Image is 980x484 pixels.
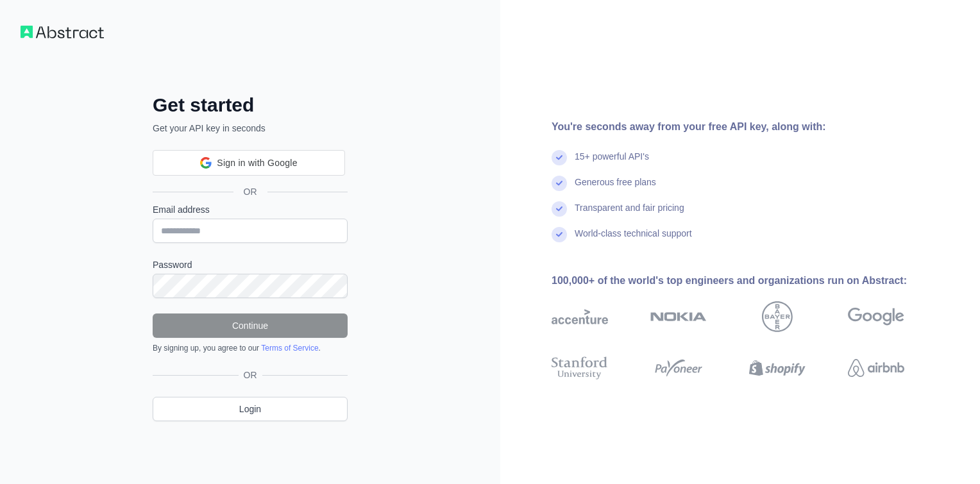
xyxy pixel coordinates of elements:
[650,354,707,382] img: payoneer
[552,227,567,242] img: check mark
[749,354,806,382] img: shopify
[762,301,793,332] img: bayer
[552,301,608,332] img: accenture
[575,227,692,253] div: World-class technical support
[261,344,318,353] a: Terms of Service
[153,203,348,216] label: Email address
[552,273,945,288] div: 100,000+ of the world's top engineers and organizations run on Abstract:
[21,26,104,38] img: Workflow
[552,354,608,382] img: stanford university
[153,150,345,176] div: Sign in with Google
[552,150,567,165] img: check mark
[153,94,348,117] h2: Get started
[575,150,649,176] div: 15+ powerful API's
[153,313,348,338] button: Continue
[650,301,707,332] img: nokia
[153,343,348,353] div: By signing up, you agree to our .
[153,397,348,421] a: Login
[575,176,656,201] div: Generous free plans
[848,301,904,332] img: google
[239,369,262,381] span: OR
[217,156,297,170] span: Sign in with Google
[153,122,348,135] p: Get your API key in seconds
[233,185,267,198] span: OR
[552,176,567,191] img: check mark
[552,201,567,217] img: check mark
[848,354,904,382] img: airbnb
[575,201,684,227] div: Transparent and fair pricing
[153,258,348,271] label: Password
[552,119,945,135] div: You're seconds away from your free API key, along with:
